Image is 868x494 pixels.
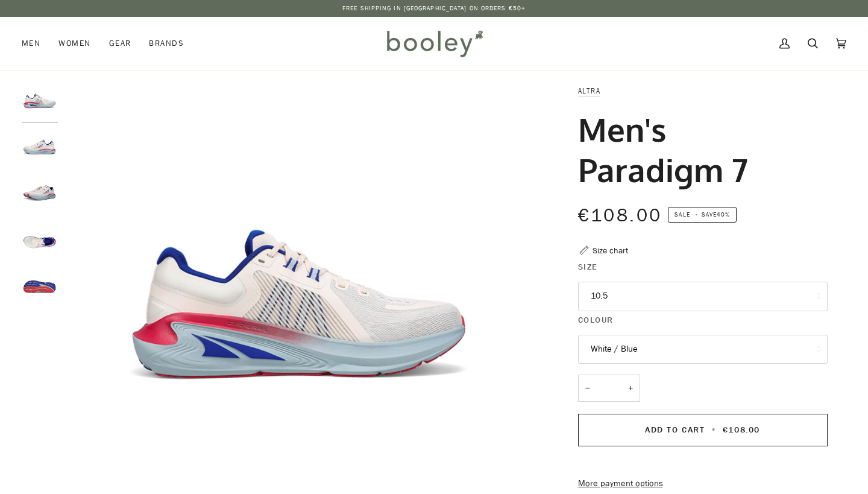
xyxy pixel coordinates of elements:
img: Booley [382,26,487,61]
a: Women [49,17,99,70]
span: 40% [717,210,730,219]
img: Altra Men's Paradigm 7 White / Blue - Booley Galway [22,269,58,305]
button: White / Blue [578,335,828,364]
a: More payment options [578,477,828,490]
button: 10.5 [578,282,828,311]
span: €108.00 [723,424,760,435]
button: − [578,375,597,402]
span: Sale [675,210,690,219]
p: Free Shipping in [GEOGRAPHIC_DATA] on Orders €50+ [342,4,526,13]
span: €108.00 [578,203,662,228]
button: Add to Cart • €108.00 [578,414,828,446]
a: Gear [100,17,140,70]
img: Altra Men's Paradigm 7 White / Blue - Booley Galway [22,84,58,121]
span: Gear [109,37,131,49]
img: Altra Men's Paradigm 7 White / Blue - Booley Galway [22,223,58,259]
span: Save [668,207,737,223]
a: Altra [578,86,600,96]
button: + [621,375,640,402]
span: Colour [578,314,614,326]
span: Men [22,37,40,49]
span: • [708,424,720,435]
a: Men [22,17,49,70]
h1: Men's Paradigm 7 [578,109,819,189]
span: Women [58,37,90,49]
div: Size chart [593,244,628,257]
img: Altra Men's Paradigm 7 White / Blue - Booley Galway [22,130,58,166]
span: Add to Cart [645,424,705,435]
span: Brands [149,37,184,49]
img: Altra Men's Paradigm 7 White / Blue - Booley Galway [22,177,58,213]
a: Brands [140,17,193,70]
em: • [692,210,702,219]
span: Size [578,261,598,273]
input: Quantity [578,375,640,402]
